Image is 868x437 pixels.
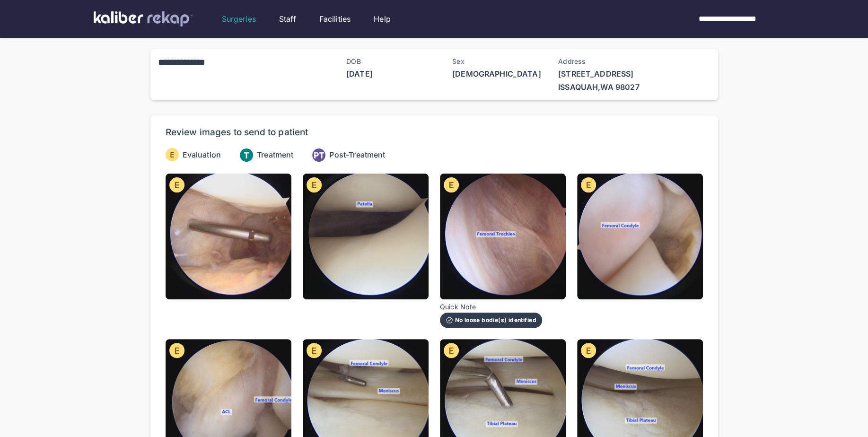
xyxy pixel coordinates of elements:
[166,174,291,299] img: Still0001.jpg
[279,13,296,25] a: Staff
[319,13,351,25] a: Facilities
[374,13,391,25] a: Help
[452,68,547,79] span: [DEMOGRAPHIC_DATA]
[444,177,459,192] img: evaluation-icon.135c065c.svg
[444,343,459,358] img: evaluation-icon.135c065c.svg
[183,149,221,160] span: Evaluation
[169,177,184,192] img: evaluation-icon.135c065c.svg
[222,13,256,25] a: Surgeries
[446,316,453,324] img: check-circle-outline-white.611b8afe.svg
[581,343,596,358] img: evaluation-icon.135c065c.svg
[558,81,653,93] span: ISSAQUAH , WA 98027
[452,57,547,66] span: Sex
[440,174,566,299] img: Still0003.jpg
[346,68,441,79] span: [DATE]
[577,174,703,299] img: Still0004.jpg
[558,57,653,66] span: Address
[558,68,653,79] span: [STREET_ADDRESS]
[94,11,193,26] img: kaliber labs logo
[446,316,536,324] div: No loose bodie(s) identified
[169,343,184,358] img: evaluation-icon.135c065c.svg
[307,177,322,192] img: evaluation-icon.135c065c.svg
[166,127,308,138] div: Review images to send to patient
[257,149,293,160] span: Treatment
[440,303,542,311] span: Quick Note
[581,177,596,192] img: evaluation-icon.135c065c.svg
[307,343,322,358] img: evaluation-icon.135c065c.svg
[303,174,429,299] img: Still0002.jpg
[346,57,441,66] span: DOB
[329,149,385,160] span: Post-Treatment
